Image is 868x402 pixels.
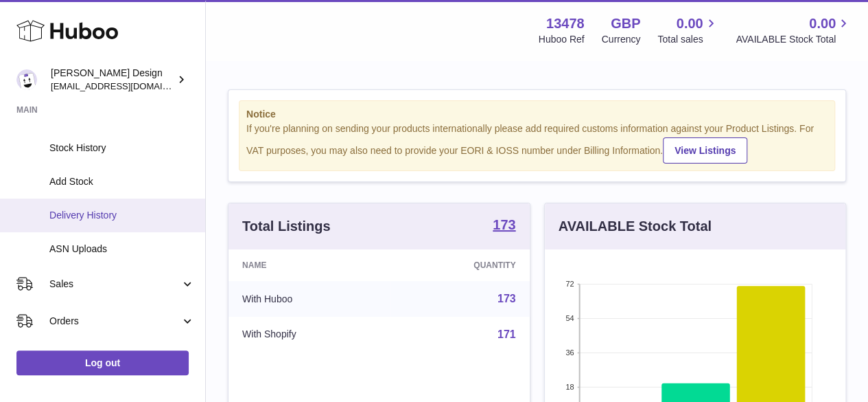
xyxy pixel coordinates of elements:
[49,243,195,256] span: ASN Uploads
[49,278,180,291] span: Sales
[539,33,585,46] div: Huboo Ref
[16,69,37,90] img: internalAdmin-13478@internal.huboo.com
[49,142,195,155] span: Stock History
[51,80,202,91] span: [EMAIL_ADDRESS][DOMAIN_NAME]
[51,67,174,93] div: [PERSON_NAME] Design
[677,14,703,33] span: 0.00
[49,175,195,188] span: Add Stock
[657,14,718,46] a: 0.00 Total sales
[657,33,718,46] span: Total sales
[546,14,585,33] strong: 13478
[736,33,852,46] span: AVAILABLE Stock Total
[242,217,331,236] h3: Total Listings
[565,314,574,322] text: 54
[16,350,189,375] a: Log out
[809,14,836,33] span: 0.00
[602,33,641,46] div: Currency
[497,293,516,304] a: 173
[497,328,516,340] a: 171
[565,348,574,357] text: 36
[246,122,828,164] div: If you're planning on sending your products internationally please add required customs informati...
[663,137,747,164] a: View Listings
[565,280,574,288] text: 72
[246,108,828,121] strong: Notice
[228,281,390,317] td: With Huboo
[49,315,180,328] span: Orders
[559,217,712,236] h3: AVAILABLE Stock Total
[611,14,640,33] strong: GBP
[228,317,390,353] td: With Shopify
[493,218,515,232] strong: 173
[49,209,195,222] span: Delivery History
[493,218,515,234] a: 173
[390,249,529,281] th: Quantity
[736,14,852,46] a: 0.00 AVAILABLE Stock Total
[228,249,390,281] th: Name
[565,383,574,391] text: 18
